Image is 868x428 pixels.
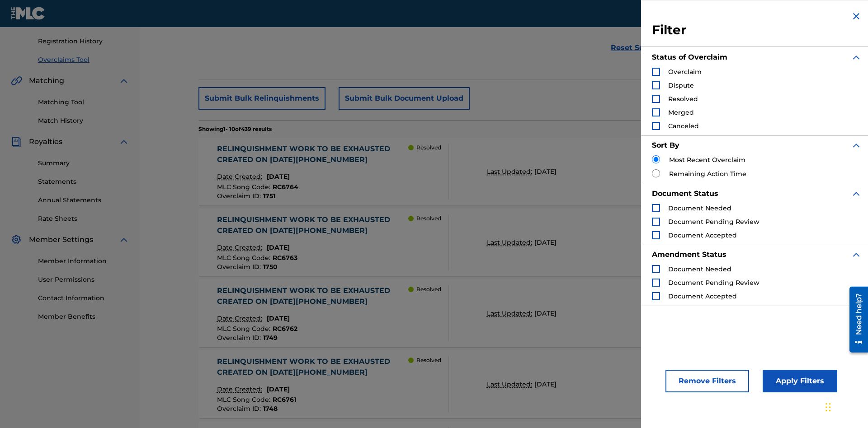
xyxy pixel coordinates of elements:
p: Resolved [416,356,441,364]
button: Submit Bulk Document Upload [339,87,470,110]
span: Canceled [668,122,699,130]
span: Overclaim ID : [217,192,263,200]
span: Resolved [668,95,698,103]
a: RELINQUISHMENT WORK TO BE EXHAUSTED CREATED ON [DATE][PHONE_NUMBER]Date Created:[DATE]MLC Song Co... [198,279,810,347]
a: Overclaims Tool [38,55,129,65]
strong: Amendment Status [652,250,726,259]
span: Document Accepted [668,292,737,300]
span: Royalties [29,136,62,147]
a: Summary [38,158,129,168]
span: Merged [668,108,694,116]
span: [DATE] [534,167,557,176]
span: Overclaim ID : [217,405,263,413]
span: 1751 [263,192,275,200]
img: Matching [11,75,22,86]
p: Showing 1 - 10 of 439 results [198,125,272,133]
span: 1749 [263,334,278,342]
img: expand [118,75,129,86]
span: MLC Song Code : [217,254,273,262]
a: RELINQUISHMENT WORK TO BE EXHAUSTED CREATED ON [DATE][PHONE_NUMBER]Date Created:[DATE]MLC Song Co... [198,209,810,276]
span: [DATE] [267,314,290,322]
span: Overclaim [668,68,702,76]
button: Apply Filters [763,370,837,392]
img: Royalties [11,136,22,147]
a: RELINQUISHMENT WORK TO BE EXHAUSTED CREATED ON [DATE][PHONE_NUMBER]Date Created:[DATE]MLC Song Co... [198,138,810,205]
a: Annual Statements [38,195,129,205]
span: MLC Song Code : [217,325,273,333]
label: Remaining Action Time [669,169,746,179]
div: RELINQUISHMENT WORK TO BE EXHAUSTED CREATED ON [DATE][PHONE_NUMBER] [217,356,409,378]
p: Resolved [416,285,441,293]
h3: Filter [652,22,862,38]
span: Matching [29,75,64,86]
span: 1750 [263,263,278,271]
img: expand [851,188,862,199]
p: Last Updated: [487,309,534,318]
span: Document Accepted [668,231,737,239]
p: Resolved [416,214,441,223]
iframe: Chat Widget [823,385,868,428]
span: [DATE] [267,172,290,181]
span: [DATE] [267,385,290,393]
span: Dispute [668,81,694,89]
a: Member Benefits [38,312,129,321]
iframe: Resource Center [843,283,868,357]
span: Document Needed [668,204,731,212]
p: Date Created: [217,314,264,323]
form: Search Form [198,2,810,66]
img: expand [118,234,129,245]
span: Document Pending Review [668,279,759,287]
p: Date Created: [217,172,264,181]
strong: Status of Overclaim [652,53,727,61]
span: Overclaim ID : [217,334,263,342]
a: Member Information [38,256,129,266]
p: Date Created: [217,243,264,252]
div: Drag [826,394,831,421]
p: Last Updated: [487,380,534,389]
span: Document Pending Review [668,218,759,226]
img: Member Settings [11,234,22,245]
img: expand [118,136,129,147]
a: Statements [38,177,129,186]
span: MLC Song Code : [217,183,273,191]
p: Date Created: [217,385,264,394]
a: Match History [38,116,129,126]
a: RELINQUISHMENT WORK TO BE EXHAUSTED CREATED ON [DATE][PHONE_NUMBER]Date Created:[DATE]MLC Song Co... [198,350,810,418]
span: [DATE] [534,380,557,388]
strong: Sort By [652,141,679,149]
a: Matching Tool [38,98,129,107]
span: Document Needed [668,265,731,273]
span: Overclaim ID : [217,263,263,271]
span: RC6763 [273,254,297,262]
div: RELINQUISHMENT WORK TO BE EXHAUSTED CREATED ON [DATE][PHONE_NUMBER] [217,214,409,236]
img: expand [851,249,862,260]
span: 1748 [263,405,278,413]
span: RC6764 [273,183,298,191]
p: Resolved [416,144,441,152]
span: RC6762 [273,325,297,333]
span: [DATE] [267,243,290,251]
p: Last Updated: [487,238,534,247]
label: Most Recent Overclaim [669,155,745,165]
img: close [851,11,862,22]
span: RC6761 [273,395,296,404]
a: User Permissions [38,275,129,284]
a: Contact Information [38,293,129,303]
img: expand [851,140,862,151]
p: Last Updated: [487,167,534,177]
a: Reset Search [606,38,665,58]
button: Remove Filters [665,370,749,392]
a: Rate Sheets [38,214,129,223]
img: expand [851,52,862,63]
div: RELINQUISHMENT WORK TO BE EXHAUSTED CREATED ON [DATE][PHONE_NUMBER] [217,285,409,307]
strong: Document Status [652,189,718,198]
span: [DATE] [534,309,557,317]
div: RELINQUISHMENT WORK TO BE EXHAUSTED CREATED ON [DATE][PHONE_NUMBER] [217,144,409,165]
a: Registration History [38,37,129,46]
span: MLC Song Code : [217,395,273,404]
button: Submit Bulk Relinquishments [198,87,325,110]
img: MLC Logo [11,7,46,20]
